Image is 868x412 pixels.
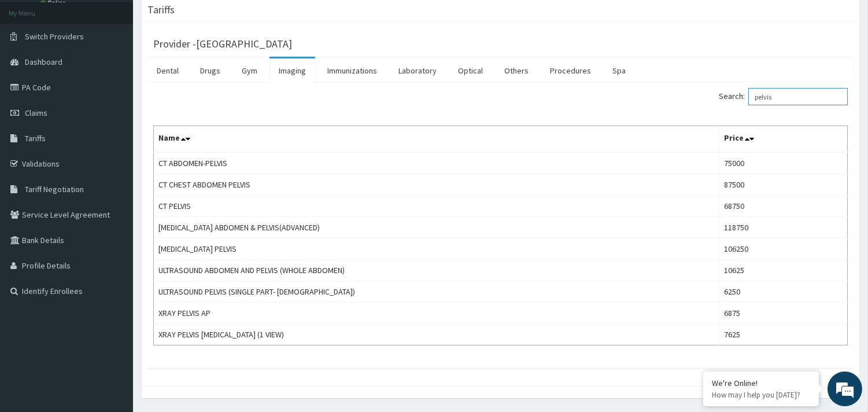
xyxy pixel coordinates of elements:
[232,58,267,83] a: Gym
[154,260,719,281] td: ULTRASOUND ABDOMEN AND PELVIS (WHOLE ABDOMEN)
[719,303,848,324] td: 6875
[25,133,46,144] span: Tariffs
[147,5,175,15] h3: Tariffs
[318,58,386,83] a: Immunizations
[719,152,848,174] td: 75000
[147,58,188,83] a: Dental
[719,174,848,196] td: 87500
[719,88,848,105] label: Search:
[719,260,848,281] td: 10625
[154,217,719,238] td: [MEDICAL_DATA] ABDOMEN & PELVIS(ADVANCED)
[154,126,719,153] th: Name
[719,281,848,303] td: 6250
[154,324,719,345] td: XRAY PELVIS [MEDICAL_DATA] (1 VIEW)
[541,58,600,83] a: Procedures
[719,196,848,217] td: 68750
[25,184,84,194] span: Tariff Negotiation
[191,58,230,83] a: Drugs
[6,282,220,323] textarea: Type your message and hit 'Enter'
[495,58,538,83] a: Others
[21,58,47,87] img: d_794563401_company_1708531726252_794563401
[25,57,62,67] span: Dashboard
[269,58,315,83] a: Imaging
[603,58,635,83] a: Spa
[712,390,810,400] p: How may I help you today?
[748,88,848,105] input: Search:
[719,324,848,345] td: 7625
[449,58,492,83] a: Optical
[154,196,719,217] td: CT PELVIS
[712,378,810,388] div: We're Online!
[719,217,848,238] td: 118750
[25,31,84,42] span: Switch Providers
[719,238,848,260] td: 106250
[719,126,848,153] th: Price
[60,65,194,80] div: Chat with us now
[190,6,217,34] div: Minimize live chat window
[154,303,719,324] td: XRAY PELVIS AP
[67,129,160,246] span: We're online!
[153,39,292,49] h3: Provider - [GEOGRAPHIC_DATA]
[154,281,719,303] td: ULTRASOUND PELVIS (SINGLE PART- [DEMOGRAPHIC_DATA])
[154,238,719,260] td: [MEDICAL_DATA] PELVIS
[25,108,47,118] span: Claims
[154,152,719,174] td: CT ABDOMEN-PELVIS
[389,58,446,83] a: Laboratory
[154,174,719,196] td: CT CHEST ABDOMEN PELVIS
